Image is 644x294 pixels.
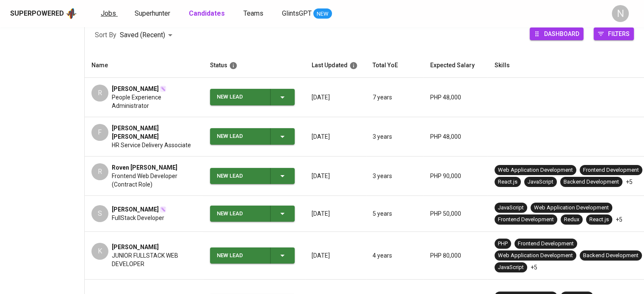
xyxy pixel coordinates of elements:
[95,30,116,40] p: Sort By
[91,85,108,102] div: R
[423,53,488,78] th: Expected Salary
[101,8,118,19] a: Jobs
[544,28,579,39] span: Dashboard
[120,30,165,40] p: Saved (Recent)
[112,93,196,110] span: People Experience Administrator
[210,206,295,222] button: New Lead
[531,263,537,272] p: +5
[217,89,263,105] div: New Lead
[583,252,638,260] div: Backend Development
[66,7,77,20] img: app logo
[85,53,203,78] th: Name
[498,240,508,248] div: PHP
[498,204,524,212] div: JavaScript
[612,5,629,22] div: N
[189,9,225,17] b: Candidates
[373,132,417,141] p: 3 years
[91,243,108,260] div: K
[10,7,77,20] a: Superpoweredapp logo
[112,172,196,189] span: Frontend Web Developer (Contract Role)
[210,247,295,264] button: New Lead
[91,163,108,180] div: R
[430,251,481,260] p: PHP 80,000
[373,172,417,180] p: 3 years
[10,9,64,19] div: Superpowered
[101,9,116,17] span: Jobs
[112,163,177,172] span: Roven [PERSON_NAME]
[217,206,263,222] div: New Lead
[160,85,166,92] img: magic_wand.svg
[373,251,417,260] p: 4 years
[312,251,359,260] p: [DATE]
[282,8,332,19] a: GlintsGPT NEW
[91,124,108,141] div: F
[534,204,609,212] div: Web Application Development
[518,240,574,248] div: Frontend Development
[313,10,332,18] span: NEW
[112,141,191,149] span: HR Service Delivery Associate
[430,172,481,180] p: PHP 90,000
[530,27,583,40] button: Dashboard
[583,166,639,174] div: Frontend Development
[626,178,633,186] p: +5
[312,132,359,141] p: [DATE]
[312,209,359,218] p: [DATE]
[594,27,634,40] button: Filters
[112,205,159,214] span: [PERSON_NAME]
[243,8,265,19] a: Teams
[203,53,305,78] th: Status
[373,209,417,218] p: 5 years
[616,215,622,224] p: +5
[112,85,159,93] span: [PERSON_NAME]
[112,124,196,141] span: [PERSON_NAME] [PERSON_NAME]
[210,168,295,184] button: New Lead
[528,178,553,186] div: JavaScript
[498,264,524,272] div: JavaScript
[217,168,263,184] div: New Lead
[243,9,263,17] span: Teams
[112,243,159,251] span: [PERSON_NAME]
[135,8,172,19] a: Superhunter
[608,28,630,39] span: Filters
[210,89,295,105] button: New Lead
[189,8,227,19] a: Candidates
[91,205,108,222] div: S
[112,251,196,268] span: JUNIOR FULLSTACK WEB DEVELOPER
[430,209,481,218] p: PHP 50,000
[498,166,573,174] div: Web Application Development
[160,206,166,213] img: magic_wand.svg
[305,53,366,78] th: Last Updated
[312,172,359,180] p: [DATE]
[210,128,295,145] button: New Lead
[217,247,263,264] div: New Lead
[564,216,579,224] div: Redux
[366,53,423,78] th: Total YoE
[498,216,554,224] div: Frontend Development
[120,27,175,43] div: Saved (Recent)
[373,93,417,102] p: 7 years
[217,128,263,145] div: New Lead
[564,178,619,186] div: Backend Development
[430,132,481,141] p: PHP 48,000
[312,93,359,102] p: [DATE]
[112,214,164,222] span: FullStack Developer
[135,9,170,17] span: Superhunter
[498,252,573,260] div: Web Application Development
[498,178,517,186] div: React.js
[430,93,481,102] p: PHP 48,000
[282,9,312,17] span: GlintsGPT
[589,216,609,224] div: React.js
